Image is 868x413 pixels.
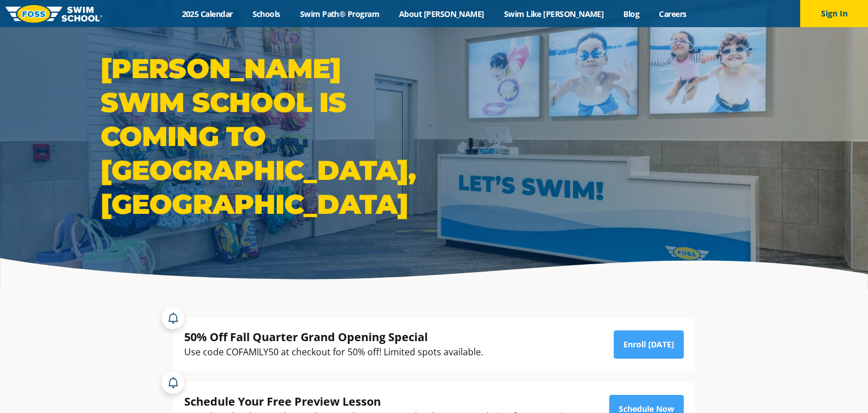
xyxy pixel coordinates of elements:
[6,5,102,23] img: FOSS Swim School Logo
[494,8,614,19] a: Swim Like [PERSON_NAME]
[184,329,483,345] div: 50% Off Fall Quarter Grand Opening Special
[389,8,494,19] a: About [PERSON_NAME]
[290,8,389,19] a: Swim Path® Program
[184,345,483,360] div: Use code COFAMILY50 at checkout for 50% off! Limited spots available.
[184,394,592,409] div: Schedule Your Free Preview Lesson
[172,8,242,19] a: 2025 Calendar
[614,330,684,359] a: Enroll [DATE]
[242,8,290,19] a: Schools
[649,8,696,19] a: Careers
[614,8,649,19] a: Blog
[101,51,428,221] h1: [PERSON_NAME] Swim School is coming to [GEOGRAPHIC_DATA], [GEOGRAPHIC_DATA]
